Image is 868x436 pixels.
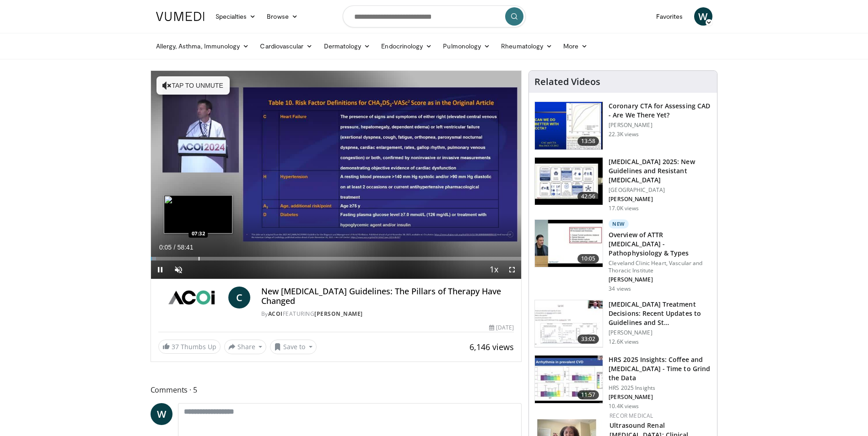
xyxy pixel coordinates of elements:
[535,356,603,403] img: 25c04896-53d6-4a05-9178-9b8aabfb644a.150x105_q85_crop-smart_upscale.jpg
[609,230,712,258] h3: Overview of ATTR [MEDICAL_DATA] - Pathophysiology & Types
[151,261,169,279] button: Pause
[496,37,558,55] a: Rheumatology
[577,335,599,344] span: 33:02
[535,300,603,348] img: 6f79f02c-3240-4454-8beb-49f61d478177.150x105_q85_crop-smart_upscale.jpg
[534,76,600,87] h4: Related Videos
[558,37,593,55] a: More
[609,219,629,229] p: New
[609,355,712,383] h3: HRS 2025 Insights: Coffee and [MEDICAL_DATA] - Time to Grind the Data
[577,137,599,146] span: 13:58
[609,260,712,274] p: Cleveland Clinic Heart, Vascular and Thoracic Institute
[159,244,172,251] span: 0:05
[651,7,689,26] a: Favorites
[609,300,712,327] h3: [MEDICAL_DATA] Treatment Decisions: Recent Updates to Guidelines and St…
[151,257,522,261] div: Progress Bar
[261,7,303,26] a: Browse
[535,102,603,149] img: 34b2b9a4-89e5-4b8c-b553-8a638b61a706.150x105_q85_crop-smart_upscale.jpg
[534,157,712,212] a: 42:56 [MEDICAL_DATA] 2025: New Guidelines and Resistant [MEDICAL_DATA] [GEOGRAPHIC_DATA] [PERSON_...
[609,101,712,120] h3: Coronary CTA for Assessing CAD - Are We There Yet?
[485,261,503,279] button: Playback Rate
[535,158,603,205] img: 280bcb39-0f4e-42eb-9c44-b41b9262a277.150x105_q85_crop-smart_upscale.jpg
[609,403,639,410] p: 10.4K views
[489,324,514,332] div: [DATE]
[694,7,712,26] a: W
[609,329,712,336] p: [PERSON_NAME]
[151,37,255,55] a: Allergy, Asthma, Immunology
[534,219,712,292] a: 10:05 New Overview of ATTR [MEDICAL_DATA] - Pathophysiology & Types Cleveland Clinic Heart, Vascu...
[609,338,639,346] p: 12.6K views
[609,276,712,283] p: [PERSON_NAME]
[534,101,712,150] a: 13:58 Coronary CTA for Assessing CAD - Are We There Yet? [PERSON_NAME] 22.3K views
[376,37,437,55] a: Endocrinology
[254,37,318,55] a: Cardiovascular
[609,157,712,185] h3: [MEDICAL_DATA] 2025: New Guidelines and Resistant [MEDICAL_DATA]
[224,340,267,354] button: Share
[228,287,250,308] a: C
[469,341,514,352] span: 6,146 views
[172,342,179,351] span: 37
[261,310,514,318] div: By FEATURING
[609,122,712,129] p: [PERSON_NAME]
[210,7,262,26] a: Specialties
[609,393,712,401] p: [PERSON_NAME]
[437,37,496,55] a: Pulmonology
[534,300,712,348] a: 33:02 [MEDICAL_DATA] Treatment Decisions: Recent Updates to Guidelines and St… [PERSON_NAME] 12.6...
[174,244,176,251] span: /
[343,5,526,27] input: Search topics, interventions
[261,287,514,306] h4: New [MEDICAL_DATA] Guidelines: The Pillars of Therapy Have Changed
[314,310,363,318] a: [PERSON_NAME]
[156,12,205,21] img: VuMedi Logo
[577,192,599,201] span: 42:56
[609,285,631,292] p: 34 views
[535,220,603,267] img: 2f83149f-471f-45a5-8edf-b959582daf19.150x105_q85_crop-smart_upscale.jpg
[151,384,522,396] span: Comments 5
[169,261,188,279] button: Unmute
[609,186,712,194] p: [GEOGRAPHIC_DATA]
[503,261,521,279] button: Fullscreen
[177,244,193,251] span: 58:41
[609,196,712,203] p: [PERSON_NAME]
[270,340,317,354] button: Save to
[577,390,599,399] span: 11:57
[534,355,712,410] a: 11:57 HRS 2025 Insights: Coffee and [MEDICAL_DATA] - Time to Grind the Data HRS 2025 Insights [PE...
[318,37,376,55] a: Dermatology
[151,403,173,425] a: W
[609,131,639,138] p: 22.3K views
[609,384,712,392] p: HRS 2025 Insights
[156,76,230,95] button: Tap to unmute
[268,310,283,318] a: ACOI
[577,254,599,263] span: 10:05
[158,340,221,354] a: 37 Thumbs Up
[164,195,232,234] img: image.jpeg
[609,412,653,420] a: Recor Medical
[151,71,522,279] video-js: Video Player
[609,205,639,212] p: 17.0K views
[158,287,225,308] img: ACOI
